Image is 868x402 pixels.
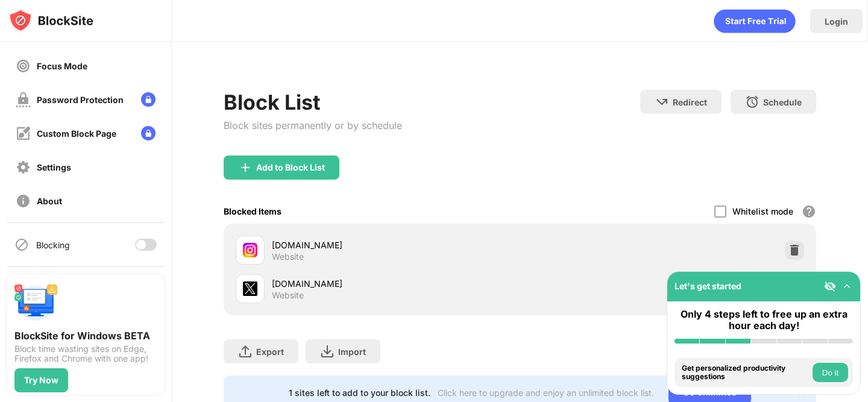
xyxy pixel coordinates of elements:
div: Only 4 steps left to free up an extra hour each day! [675,309,853,331]
div: Focus Mode [37,61,87,71]
div: 1 sites left to add to your block list. [289,388,430,398]
div: Blocked Items [224,206,281,216]
div: Block List [224,90,402,115]
img: push-desktop.svg [14,281,58,325]
img: favicons [243,281,257,296]
div: Get personalized productivity suggestions [682,364,810,382]
div: Import [338,347,366,357]
div: [DOMAIN_NAME] [272,277,520,290]
div: [DOMAIN_NAME] [272,239,520,251]
div: Website [272,290,304,301]
div: Click here to upgrade and enjoy an unlimited block list. [438,388,654,398]
div: Let's get started [675,281,741,291]
div: Login [825,16,848,27]
div: Website [272,251,304,262]
div: Add to Block List [256,163,325,172]
img: focus-off.svg [16,58,31,74]
div: animation [714,9,796,33]
img: omni-setup-toggle.svg [841,280,853,292]
img: logo-blocksite.svg [8,8,93,33]
div: Schedule [763,97,802,107]
img: blocking-icon.svg [14,237,29,252]
div: Whitelist mode [732,206,793,216]
div: Blocking [36,240,70,250]
div: Password Protection [37,95,124,105]
img: about-off.svg [16,193,31,209]
img: favicons [243,243,257,257]
div: Export [256,347,284,357]
div: About [37,196,62,206]
img: lock-menu.svg [141,126,156,140]
div: Try Now [24,375,58,385]
div: Block sites permanently or by schedule [224,119,402,131]
div: Redirect [673,97,707,107]
div: Block time wasting sites on Edge, Firefox and Chrome with one app! [14,344,157,363]
img: lock-menu.svg [141,92,156,107]
div: Custom Block Page [37,128,116,139]
img: eye-not-visible.svg [824,280,836,292]
button: Do it [813,363,848,382]
img: password-protection-off.svg [16,92,31,107]
img: settings-off.svg [16,160,31,175]
div: Settings [37,162,71,172]
div: BlockSite for Windows BETA [14,330,157,342]
img: customize-block-page-off.svg [16,126,31,141]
